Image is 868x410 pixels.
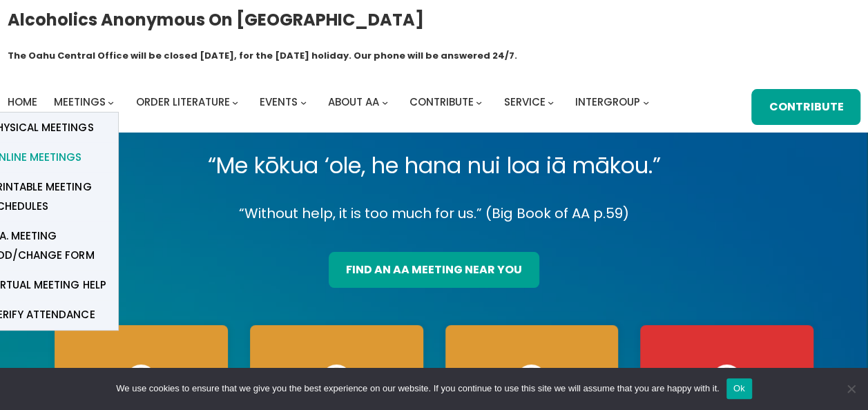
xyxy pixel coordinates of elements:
[8,49,517,63] h1: The Oahu Central Office will be closed [DATE], for the [DATE] holiday. Our phone will be answered...
[232,99,238,106] button: Order Literature submenu
[548,99,554,106] button: Service submenu
[503,95,545,109] span: Service
[328,95,379,109] span: About AA
[328,92,379,112] a: About AA
[44,202,824,226] p: “Without help, it is too much for us.” (Big Book of AA p.59)
[300,99,307,106] button: Events submenu
[8,5,424,35] a: Alcoholics Anonymous on [GEOGRAPHIC_DATA]
[382,99,388,106] button: About AA submenu
[108,99,114,106] button: Meetings submenu
[54,95,106,109] span: Meetings
[751,89,860,125] a: Contribute
[575,95,640,109] span: Intergroup
[476,99,482,106] button: Contribute submenu
[116,382,719,396] span: We use cookies to ensure that we give you the best experience on our website. If you continue to ...
[726,378,752,399] button: Ok
[135,95,229,109] span: Order Literature
[44,146,824,185] p: “Me kōkua ‘ole, he hana nui loa iā mākou.”
[8,92,37,112] a: Home
[643,99,649,106] button: Intergroup submenu
[409,92,474,112] a: Contribute
[54,92,106,112] a: Meetings
[844,382,858,396] span: No
[409,95,474,109] span: Contribute
[575,92,640,112] a: Intergroup
[329,252,539,288] a: find an aa meeting near you
[503,92,545,112] a: Service
[260,92,298,112] a: Events
[260,95,298,109] span: Events
[8,92,654,112] nav: Intergroup
[8,95,37,109] span: Home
